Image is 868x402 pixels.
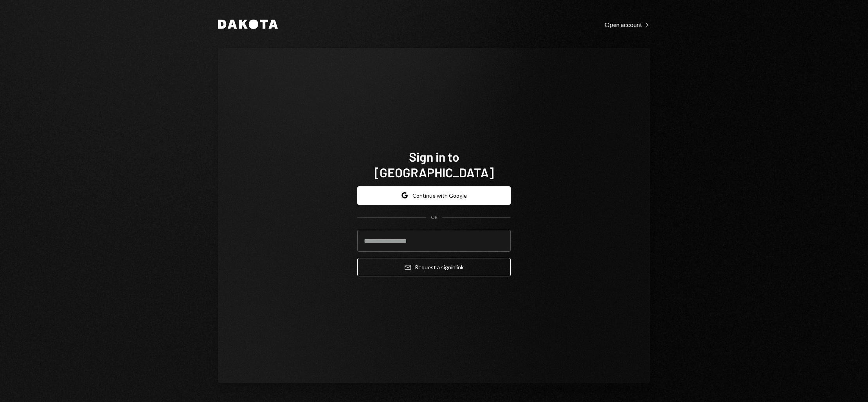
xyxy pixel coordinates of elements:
[605,20,650,29] a: Open account
[357,258,511,276] button: Request a signinlink
[357,186,511,205] button: Continue with Google
[605,21,650,29] div: Open account
[431,214,438,221] div: OR
[357,149,511,180] h1: Sign in to [GEOGRAPHIC_DATA]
